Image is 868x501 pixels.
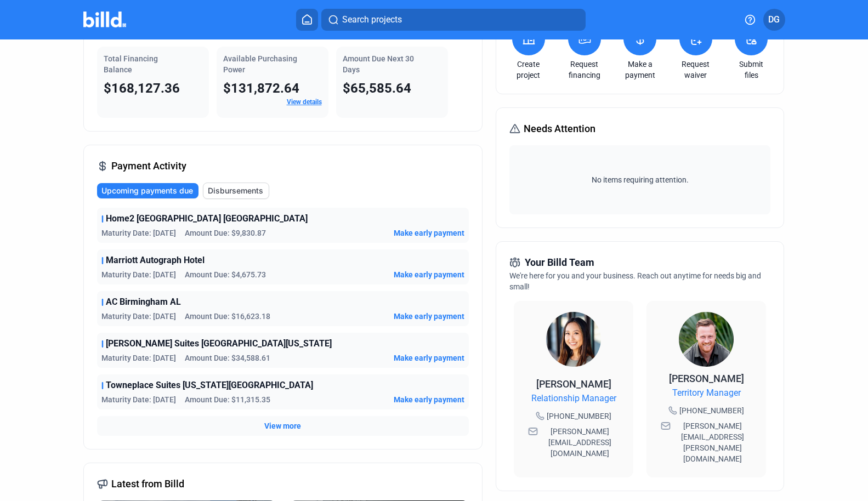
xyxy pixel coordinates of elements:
[83,12,127,27] img: Billd Company Logo
[264,420,301,431] button: View more
[509,59,548,81] a: Create project
[321,9,586,31] button: Search projects
[287,98,322,106] a: View details
[97,183,198,198] button: Upcoming payments due
[509,271,761,291] span: We're here for you and your business. Reach out anytime for needs big and small!
[106,295,181,309] span: AC Birmingham AL
[111,158,186,174] span: Payment Activity
[679,405,744,416] span: [PHONE_NUMBER]
[104,54,158,74] span: Total Financing Balance
[673,420,752,464] span: [PERSON_NAME][EMAIL_ADDRESS][PERSON_NAME][DOMAIN_NAME]
[394,311,464,322] button: Make early payment
[101,269,176,280] span: Maturity Date: [DATE]
[223,81,299,96] span: $131,872.64
[223,54,297,74] span: Available Purchasing Power
[101,227,176,238] span: Maturity Date: [DATE]
[208,185,263,196] span: Disbursements
[101,352,176,363] span: Maturity Date: [DATE]
[394,352,464,363] button: Make early payment
[106,379,313,392] span: Towneplace Suites [US_STATE][GEOGRAPHIC_DATA]
[343,81,411,96] span: $65,585.64
[111,476,184,492] span: Latest from Billd
[677,59,715,81] a: Request waiver
[101,185,193,196] span: Upcoming payments due
[101,311,176,322] span: Maturity Date: [DATE]
[203,183,269,199] button: Disbursements
[185,352,270,363] span: Amount Due: $34,588.61
[565,59,604,81] a: Request financing
[524,121,595,136] span: Needs Attention
[185,227,266,238] span: Amount Due: $9,830.87
[394,227,464,238] button: Make early payment
[547,411,611,422] span: [PHONE_NUMBER]
[763,9,785,31] button: DG
[732,59,770,81] a: Submit files
[536,378,611,390] span: [PERSON_NAME]
[185,394,270,405] span: Amount Due: $11,315.35
[101,394,176,405] span: Maturity Date: [DATE]
[531,392,616,405] span: Relationship Manager
[185,311,270,322] span: Amount Due: $16,623.18
[106,212,308,225] span: Home2 [GEOGRAPHIC_DATA] [GEOGRAPHIC_DATA]
[342,13,402,26] span: Search projects
[672,386,741,400] span: Territory Manager
[106,254,205,267] span: Marriott Autograph Hotel
[540,426,619,459] span: [PERSON_NAME][EMAIL_ADDRESS][DOMAIN_NAME]
[104,81,180,96] span: $168,127.36
[106,337,332,350] span: [PERSON_NAME] Suites [GEOGRAPHIC_DATA][US_STATE]
[525,255,594,270] span: Your Billd Team
[621,59,659,81] a: Make a payment
[546,312,601,367] img: Relationship Manager
[669,373,744,384] span: [PERSON_NAME]
[679,312,734,367] img: Territory Manager
[768,13,780,26] span: DG
[394,394,464,405] button: Make early payment
[343,54,414,74] span: Amount Due Next 30 Days
[514,174,766,185] span: No items requiring attention.
[394,269,464,280] button: Make early payment
[185,269,266,280] span: Amount Due: $4,675.73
